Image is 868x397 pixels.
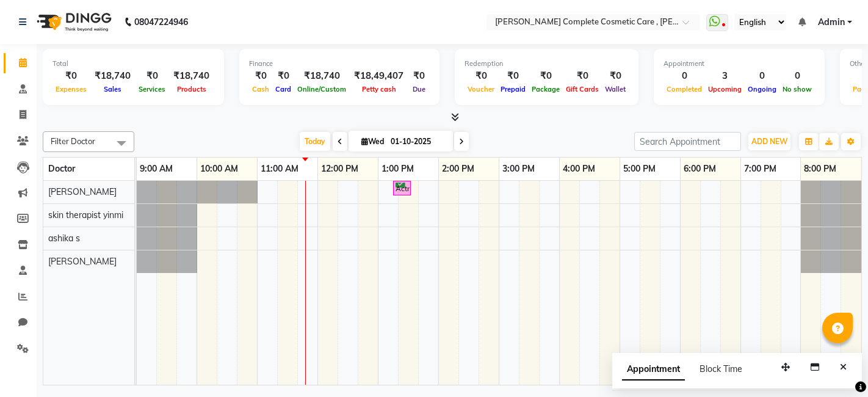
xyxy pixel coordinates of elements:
a: 6:00 PM [681,160,719,178]
span: Voucher [465,85,497,93]
span: Appointment [622,359,685,381]
a: 5:00 PM [620,160,659,178]
div: ₹0 [529,69,563,83]
div: Redemption [465,59,629,69]
div: 0 [779,69,815,83]
span: Products [174,85,209,93]
span: skin therapist yinmi [48,209,123,220]
input: 2025-10-01 [387,133,448,151]
span: [PERSON_NAME] [48,186,117,197]
span: Block Time [700,363,742,374]
button: ADD NEW [748,133,790,150]
span: Petty cash [359,85,399,93]
span: Package [529,85,563,93]
iframe: chat widget [817,348,856,385]
div: ₹18,740 [90,69,136,83]
div: ₹0 [497,69,529,83]
div: Total [52,59,214,69]
div: 0 [664,69,705,83]
span: Gift Cards [563,85,602,93]
a: 4:00 PM [560,160,598,178]
a: 10:00 AM [197,160,241,178]
div: Appointment [664,59,815,69]
span: Today [300,132,330,151]
span: Cash [249,85,272,93]
span: Wed [358,137,387,146]
a: 9:00 AM [137,160,176,178]
span: Services [136,85,168,93]
a: 2:00 PM [439,160,477,178]
span: Admin [818,16,845,29]
span: Wallet [602,85,629,93]
span: No show [779,85,815,93]
span: [PERSON_NAME] [48,256,117,267]
span: Prepaid [497,85,529,93]
a: 7:00 PM [741,160,779,178]
span: Completed [664,85,705,93]
div: ₹0 [465,69,497,83]
div: ₹0 [272,69,294,83]
span: Filter Doctor [51,136,95,146]
input: Search Appointment [634,132,741,151]
a: 12:00 PM [318,160,361,178]
span: ashika s [48,233,80,244]
a: 1:00 PM [378,160,417,178]
div: ₹0 [249,69,272,83]
div: 0 [745,69,779,83]
div: Actress [PERSON_NAME], TK02, 01:15 PM-01:30 PM, laser hair reduction half face basic [394,183,410,194]
span: Due [410,85,429,93]
a: 3:00 PM [499,160,538,178]
div: ₹0 [136,69,168,83]
div: Finance [249,59,430,69]
a: 11:00 AM [258,160,302,178]
span: Expenses [52,85,90,93]
span: Sales [101,85,125,93]
div: ₹18,740 [294,69,349,83]
span: ADD NEW [751,137,787,146]
span: Upcoming [705,85,745,93]
div: ₹0 [563,69,602,83]
span: Doctor [48,163,75,174]
div: ₹18,740 [168,69,214,83]
span: Ongoing [745,85,779,93]
span: Online/Custom [294,85,349,93]
img: logo [31,5,115,39]
span: Card [272,85,294,93]
div: ₹18,49,407 [349,69,408,83]
div: ₹0 [408,69,430,83]
div: ₹0 [52,69,90,83]
b: 08047224946 [134,5,188,39]
a: 8:00 PM [801,160,839,178]
div: ₹0 [602,69,629,83]
div: 3 [705,69,745,83]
